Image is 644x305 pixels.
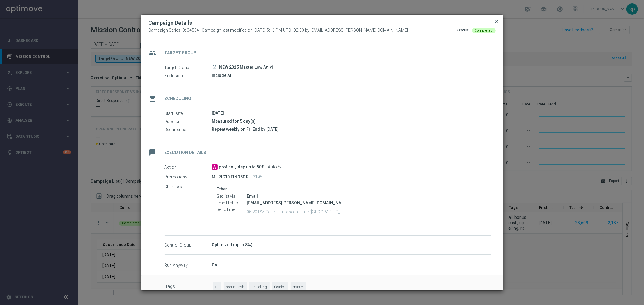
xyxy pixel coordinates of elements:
span: Auto % [268,165,281,170]
i: date_range [147,93,158,104]
h2: Campaign Details [149,19,192,27]
h2: Execution Details [165,150,207,156]
div: Include All [212,72,491,78]
label: Target Group [165,65,212,70]
label: Action [165,165,212,170]
span: prof no _ dep up to 50€ [219,165,264,170]
label: Exclusion [165,73,212,78]
div: On [212,262,491,268]
i: launch [212,65,217,70]
span: close [495,19,499,24]
span: all [213,282,221,292]
label: Promotions [165,174,212,180]
div: Optimized (up to 8%) [212,242,491,248]
div: Repeat weekly on Fr. End by [DATE] [212,126,491,132]
label: Run Anyway [165,263,212,268]
span: bonus cash [224,282,247,292]
label: Tags [165,282,213,292]
label: Start Date [165,111,212,116]
label: Get list via [217,194,247,199]
a: launch [212,65,217,70]
span: ricarica [272,282,288,292]
p: 05:20 PM Central European Time ([GEOGRAPHIC_DATA]) (UTC +02:00) [247,209,344,215]
span: A [212,164,218,170]
span: Campaign Series ID: 34534 | Campaign last modified on [DATE] 5:16 PM UTC+02:00 by [EMAIL_ADDRESS]... [149,28,408,33]
i: group [147,47,158,58]
p: 331950 [251,174,265,180]
label: Recurrence [165,127,212,132]
p: ML RIC30 FINO50 R [212,174,249,180]
label: Email list to [217,200,247,206]
colored-tag: Completed [472,28,496,33]
label: Duration [165,119,212,124]
span: up-selling [249,282,270,292]
span: NEW 2025 Master Low Attivi [219,65,273,70]
span: master [291,282,306,292]
div: Status: [458,28,469,33]
label: Channels [165,184,212,189]
label: Control Group [165,242,212,248]
label: Other [217,187,344,192]
div: [DATE] [212,110,491,116]
div: [EMAIL_ADDRESS][PERSON_NAME][DOMAIN_NAME] [247,200,344,206]
label: Send time [217,207,247,212]
i: message [147,147,158,158]
div: Measured for 5 day(s) [212,118,491,124]
div: Email [247,193,344,199]
h2: Scheduling [165,96,191,102]
span: Completed [475,29,493,33]
h2: Target Group [165,50,197,56]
